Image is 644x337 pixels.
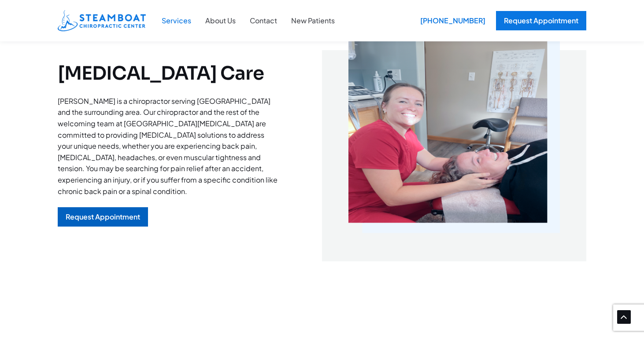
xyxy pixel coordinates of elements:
[58,10,146,31] img: Steamboat Chiropractic Center
[155,10,342,31] nav: Site Navigation
[155,15,198,26] a: Services
[198,15,243,26] a: About Us
[58,207,148,227] a: Request Appointment
[58,95,278,197] p: [PERSON_NAME] is a chiropractor serving [GEOGRAPHIC_DATA] and the surrounding area. Our chiroprac...
[496,11,586,30] a: Request Appointment
[243,15,284,26] a: Contact
[414,11,487,30] a: [PHONE_NUMBER]
[414,11,492,30] div: [PHONE_NUMBER]
[66,213,140,220] div: Request Appointment
[284,15,342,26] a: New Patients
[58,62,278,84] h2: [MEDICAL_DATA] Care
